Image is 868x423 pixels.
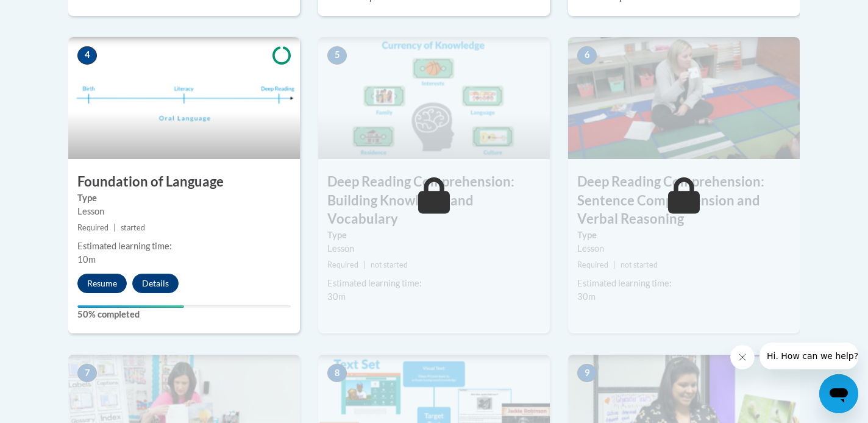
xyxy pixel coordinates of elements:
[327,260,358,269] span: Required
[121,223,145,232] span: started
[77,46,97,65] span: 4
[68,37,300,159] img: Course Image
[327,242,541,255] div: Lesson
[577,242,791,255] div: Lesson
[77,305,184,308] div: Your progress
[730,345,755,369] iframe: Close message
[77,205,291,218] div: Lesson
[327,277,541,290] div: Estimated learning time:
[577,46,597,65] span: 6
[77,364,97,382] span: 7
[132,274,179,293] button: Details
[613,260,616,269] span: |
[77,308,291,321] label: 50% completed
[577,364,597,382] span: 9
[77,240,291,253] div: Estimated learning time:
[327,291,346,302] span: 30m
[77,254,96,265] span: 10m
[577,260,608,269] span: Required
[327,364,347,382] span: 8
[371,260,408,269] span: not started
[318,37,550,159] img: Course Image
[759,343,858,369] iframe: Message from company
[568,37,800,159] img: Course Image
[621,260,658,269] span: not started
[113,223,116,232] span: |
[77,191,291,205] label: Type
[568,172,800,229] h3: Deep Reading Comprehension: Sentence Comprehension and Verbal Reasoning
[77,223,108,232] span: Required
[577,277,791,290] div: Estimated learning time:
[327,46,347,65] span: 5
[318,172,550,229] h3: Deep Reading Comprehension: Building Knowledge and Vocabulary
[363,260,366,269] span: |
[577,291,596,302] span: 30m
[77,274,127,293] button: Resume
[327,229,541,242] label: Type
[577,229,791,242] label: Type
[819,374,858,413] iframe: Button to launch messaging window
[68,172,300,191] h3: Foundation of Language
